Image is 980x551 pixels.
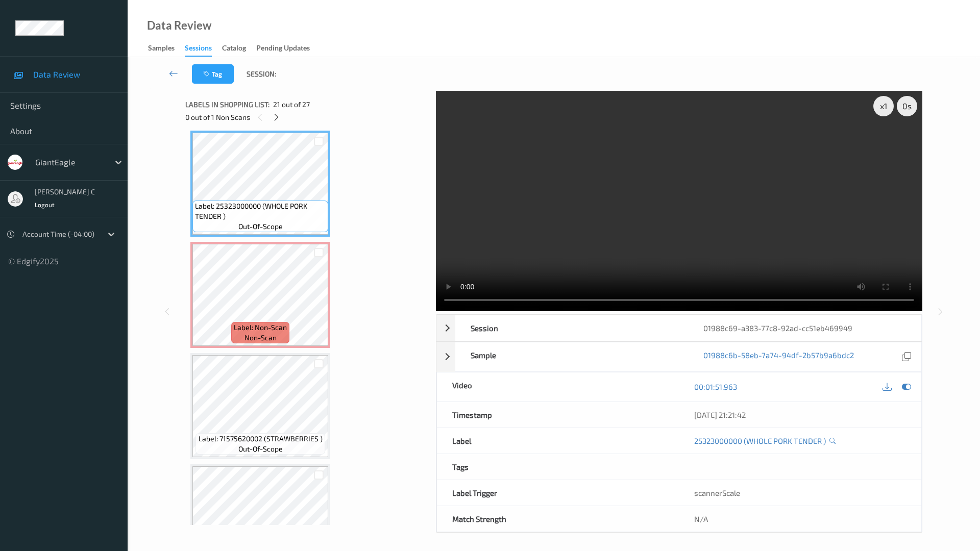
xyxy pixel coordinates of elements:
span: Labels in shopping list: [185,99,269,110]
div: Match Strength [437,506,679,532]
div: [DATE] 21:21:42 [694,410,906,420]
a: 25323000000 (WHOLE PORK TENDER ) [694,436,826,446]
div: scannerScale [679,480,921,506]
span: Session: [247,69,276,79]
div: Timestamp [437,402,679,428]
button: Tag [192,64,234,84]
div: Session01988c69-a383-77c8-92ad-cc51eb469949 [436,315,922,341]
div: N/A [679,506,921,532]
a: Pending Updates [256,41,320,56]
span: 21 out of 27 [273,99,310,110]
div: Samples [148,43,175,56]
div: Sample01988c6b-58eb-7a74-94df-2b57b9a6bdc2 [436,342,922,372]
a: 00:01:51.963 [694,382,737,392]
div: Catalog [222,43,246,56]
span: Label: 25323000000 (WHOLE PORK TENDER ) [195,201,326,221]
span: non-scan [244,333,277,343]
div: x 1 [873,96,894,116]
div: Label [437,428,679,454]
a: 01988c6b-58eb-7a74-94df-2b57b9a6bdc2 [703,350,854,364]
div: Session [455,315,689,341]
a: Samples [148,41,185,56]
div: Video [437,372,679,402]
div: Data Review [147,20,211,31]
span: out-of-scope [238,221,283,232]
div: Tags [437,454,679,480]
div: Pending Updates [256,43,310,56]
div: Label Trigger [437,480,679,506]
span: Label: Non-Scan [234,322,287,333]
div: 01988c69-a383-77c8-92ad-cc51eb469949 [688,315,921,341]
a: Catalog [222,41,256,56]
div: Sample [455,342,689,371]
span: Label: 71575620002 (STRAWBERRIES ) [199,434,323,444]
div: Sessions [185,43,212,57]
div: 0 s [897,96,917,116]
span: out-of-scope [238,444,283,454]
a: Sessions [185,41,222,57]
div: 0 out of 1 Non Scans [185,111,429,123]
